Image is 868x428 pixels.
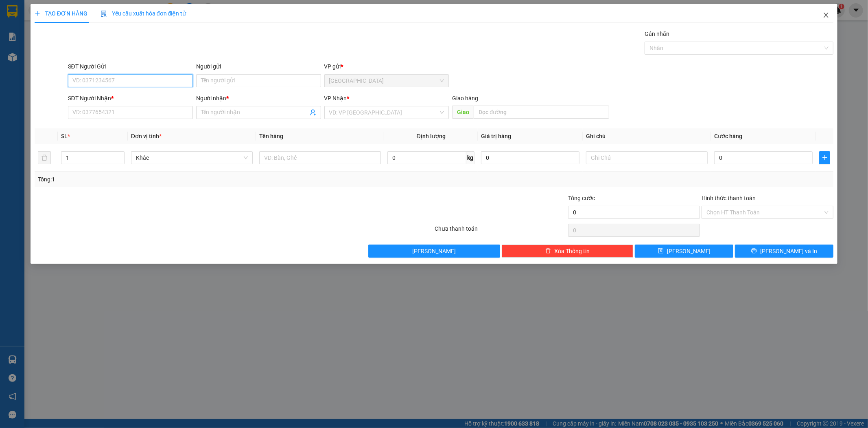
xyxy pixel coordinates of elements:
button: save[PERSON_NAME] [635,245,733,258]
button: Close [815,4,837,27]
img: icon [101,11,107,17]
span: [PERSON_NAME] và In [760,247,817,256]
div: SĐT Người Gửi [68,62,193,71]
input: Ghi Chú [586,151,708,164]
span: [PERSON_NAME] [667,247,711,256]
span: close [823,12,829,18]
span: [PERSON_NAME] [412,247,456,256]
span: delete [545,248,551,254]
span: Định lượng [417,133,446,139]
button: [PERSON_NAME] [368,245,500,258]
button: delete [38,151,51,164]
div: SĐT Người Nhận [68,94,193,103]
span: VP Nhận [324,95,347,101]
span: Khác [136,152,248,164]
th: Ghi chú [583,128,711,144]
span: plus [820,154,830,161]
input: 0 [481,151,579,164]
span: SL [61,133,68,139]
span: TẠO ĐƠN HÀNG [35,10,87,17]
span: Yêu cầu xuất hóa đơn điện tử [101,10,186,17]
span: Xóa Thông tin [554,247,590,256]
span: plus [35,11,40,16]
div: Người gửi [196,62,321,71]
button: plus [819,151,830,164]
input: Dọc đường [474,106,609,119]
span: printer [751,248,757,254]
span: Đà Lạt [329,75,444,87]
span: Đơn vị tính [131,133,162,139]
label: Hình thức thanh toán [702,195,756,201]
div: VP gửi [324,62,449,71]
span: user-add [310,109,316,116]
label: Gán nhãn [645,31,669,37]
span: save [658,248,664,254]
span: Giao hàng [452,95,478,101]
span: Tên hàng [259,133,283,139]
div: Tổng: 1 [38,175,335,184]
span: kg [466,151,474,164]
button: printer[PERSON_NAME] và In [735,245,833,258]
span: Cước hàng [714,133,742,139]
input: VD: Bàn, Ghế [259,151,381,164]
span: Giao [452,106,474,119]
button: deleteXóa Thông tin [502,245,634,258]
span: Giá trị hàng [481,133,511,139]
div: Người nhận [196,94,321,103]
span: Tổng cước [568,195,595,201]
div: Chưa thanh toán [434,224,568,238]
